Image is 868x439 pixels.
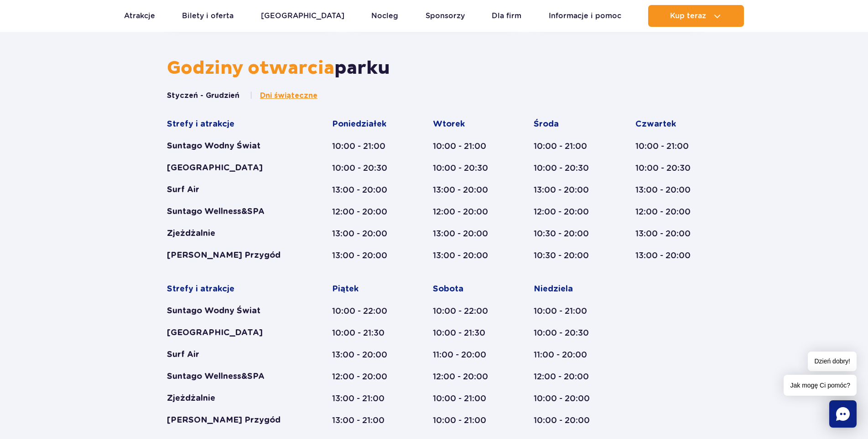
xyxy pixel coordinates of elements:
[534,206,600,217] div: 12:00 - 20:00
[167,228,297,239] div: Zjeżdżalnie
[167,371,297,382] div: Suntago Wellness&SPA
[534,141,600,152] div: 10:00 - 21:00
[167,349,297,360] div: Surf Air
[167,206,297,217] div: Suntago Wellness&SPA
[332,415,398,426] div: 13:00 - 21:00
[332,206,398,217] div: 12:00 - 20:00
[534,119,600,130] div: Środa
[167,141,297,152] div: Suntago Wodny Świat
[433,306,499,316] div: 10:00 - 22:00
[534,327,600,338] div: 10:00 - 20:30
[332,250,398,261] div: 13:00 - 20:00
[784,375,857,396] span: Jak mogę Ci pomóc?
[492,5,521,27] a: Dla firm
[635,228,701,239] div: 13:00 - 20:00
[332,228,398,239] div: 13:00 - 20:00
[433,163,499,174] div: 10:00 - 20:30
[534,163,600,174] div: 10:00 - 20:30
[167,306,297,316] div: Suntago Wodny Świat
[549,5,621,27] a: Informacje i pomoc
[332,141,398,152] div: 10:00 - 21:00
[332,393,398,404] div: 13:00 - 21:00
[670,12,706,20] span: Kup teraz
[332,119,398,130] div: Poniedziałek
[534,415,600,426] div: 10:00 - 20:00
[635,119,701,130] div: Czwartek
[167,119,297,130] div: Strefy i atrakcje
[167,284,297,295] div: Strefy i atrakcje
[433,119,499,130] div: Wtorek
[433,393,499,404] div: 10:00 - 21:00
[261,5,344,27] a: [GEOGRAPHIC_DATA]
[433,228,499,239] div: 13:00 - 20:00
[433,349,499,360] div: 11:00 - 20:00
[167,184,297,195] div: Surf Air
[433,206,499,217] div: 12:00 - 20:00
[260,91,317,101] span: Dni świąteczne
[167,91,239,101] button: Styczeń - Grudzień
[167,57,701,80] h2: parku
[167,163,297,174] div: [GEOGRAPHIC_DATA]
[433,284,499,295] div: Sobota
[332,371,398,382] div: 12:00 - 20:00
[332,163,398,174] div: 10:00 - 20:30
[648,5,744,27] button: Kup teraz
[182,5,234,27] a: Bilety i oferta
[635,163,701,174] div: 10:00 - 20:30
[808,352,857,371] span: Dzień dobry!
[433,184,499,195] div: 13:00 - 20:00
[433,327,499,338] div: 10:00 - 21:30
[371,5,398,27] a: Nocleg
[249,91,317,101] button: Dni świąteczne
[433,141,499,152] div: 10:00 - 21:00
[433,415,499,426] div: 10:00 - 21:00
[167,393,297,404] div: Zjeżdżalnie
[635,206,701,217] div: 12:00 - 20:00
[332,284,398,295] div: Piątek
[534,393,600,404] div: 10:00 - 20:00
[534,371,600,382] div: 12:00 - 20:00
[534,306,600,316] div: 10:00 - 21:00
[534,284,600,295] div: Niedziela
[433,371,499,382] div: 12:00 - 20:00
[426,5,465,27] a: Sponsorzy
[534,250,600,261] div: 10:30 - 20:00
[167,327,297,338] div: [GEOGRAPHIC_DATA]
[635,184,701,195] div: 13:00 - 20:00
[534,228,600,239] div: 10:30 - 20:00
[829,400,857,428] div: Chat
[167,250,297,261] div: [PERSON_NAME] Przygód
[635,250,701,261] div: 13:00 - 20:00
[332,349,398,360] div: 13:00 - 20:00
[332,327,398,338] div: 10:00 - 21:30
[534,184,600,195] div: 13:00 - 20:00
[332,184,398,195] div: 13:00 - 20:00
[167,57,334,80] span: Godziny otwarcia
[167,415,297,426] div: [PERSON_NAME] Przygód
[534,349,600,360] div: 11:00 - 20:00
[635,141,701,152] div: 10:00 - 21:00
[124,5,155,27] a: Atrakcje
[433,250,499,261] div: 13:00 - 20:00
[332,306,398,316] div: 10:00 - 22:00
